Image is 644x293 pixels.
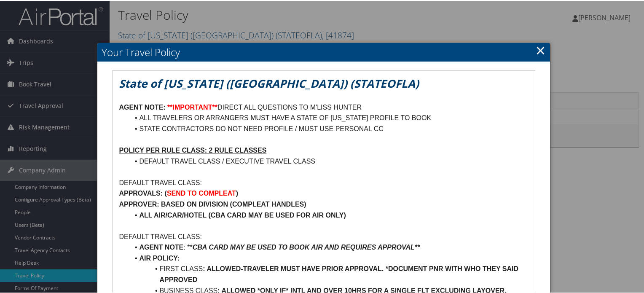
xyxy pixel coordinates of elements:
[119,75,419,90] em: State of [US_STATE] ([GEOGRAPHIC_DATA]) (STATEOFLA)
[119,101,528,112] p: DIRECT ALL QUESTIONS TO M'LISS HUNTER
[536,41,545,58] a: Close
[119,177,528,188] p: DEFAULT TRAVEL CLASS:
[97,42,550,61] h2: Your Travel Policy
[129,123,528,134] li: STATE CONTRACTORS DO NOT NEED PROFILE / MUST USE PERSONAL CC
[139,254,180,261] strong: AIR POLICY:
[119,103,165,110] strong: AGENT NOTE:
[165,189,167,196] strong: (
[193,243,420,250] em: CBA CARD MAY BE USED TO BOOK AIR AND REQUIRES APPROVAL**
[119,189,163,196] strong: APPROVALS:
[119,200,306,207] strong: APPROVER: BASED ON DIVISION (COMPLEAT HANDLES)
[129,263,528,284] li: FIRST CLASS
[159,264,520,282] strong: : ALLOWED-TRAVELER MUST HAVE PRIOR APPROVAL. *DOCUMENT PNR WITH WHO THEY SAID APPROVED
[119,146,266,153] u: POLICY PER RULE CLASS: 2 RULE CLASSES
[139,243,183,250] strong: AGENT NOTE
[129,155,528,166] li: DEFAULT TRAVEL CLASS / EXECUTIVE TRAVEL CLASS
[139,211,346,218] strong: ALL AIR/CAR/HOTEL (CBA CARD MAY BE USED FOR AIR ONLY)
[236,189,238,196] strong: )
[129,112,528,123] li: ALL TRAVELERS OR ARRANGERS MUST HAVE A STATE OF [US_STATE] PROFILE TO BOOK
[119,231,528,242] p: DEFAULT TRAVEL CLASS:
[167,189,236,196] strong: SEND TO COMPLEAT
